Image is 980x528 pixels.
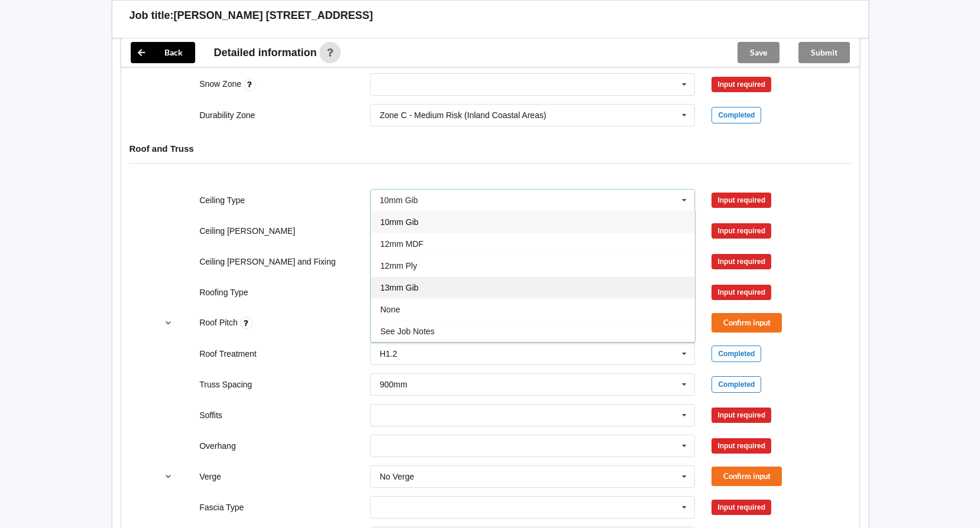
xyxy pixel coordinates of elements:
[380,239,423,249] span: 12mm MDF
[380,261,417,270] span: 12mm Ply
[711,193,771,208] div: Input required
[199,288,248,297] label: Roofing Type
[157,466,180,487] button: reference-toggle
[214,47,317,58] span: Detailed information
[157,312,180,334] button: reference-toggle
[711,467,782,486] button: Confirm input
[130,9,174,22] h3: Job title:
[199,441,235,451] label: Overhang
[199,226,295,236] label: Ceiling [PERSON_NAME]
[711,500,771,515] div: Input required
[711,107,761,123] div: Completed
[711,223,771,239] div: Input required
[199,472,221,481] label: Verge
[380,305,400,314] span: None
[380,472,414,481] div: No Verge
[380,283,419,292] span: 13mm Gib
[174,9,373,22] h3: [PERSON_NAME] [STREET_ADDRESS]
[199,349,257,358] label: Roof Treatment
[380,217,419,227] span: 10mm Gib
[130,143,851,154] h4: Roof and Truss
[199,410,222,420] label: Soffits
[711,77,771,92] div: Input required
[711,376,761,393] div: Completed
[711,285,771,300] div: Input required
[199,110,255,120] label: Durability Zone
[711,438,771,454] div: Input required
[380,111,546,119] div: Zone C - Medium Risk (Inland Coastal Areas)
[199,318,240,327] label: Roof Pitch
[199,79,244,89] label: Snow Zone
[199,257,335,266] label: Ceiling [PERSON_NAME] and Fixing
[199,380,252,389] label: Truss Spacing
[711,254,771,269] div: Input required
[199,503,244,512] label: Fascia Type
[380,350,397,358] div: H1.2
[380,380,407,389] div: 900mm
[199,195,245,205] label: Ceiling Type
[711,346,761,362] div: Completed
[711,408,771,423] div: Input required
[380,327,435,336] span: See Job Notes
[131,42,195,63] button: Back
[711,313,782,333] button: Confirm input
